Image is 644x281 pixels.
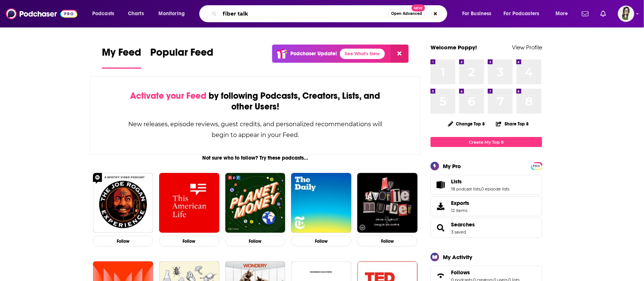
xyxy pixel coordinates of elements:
[496,117,529,131] button: Share Top 8
[357,236,418,246] button: Follow
[433,180,448,190] a: Lists
[451,178,462,185] span: Lists
[93,236,153,246] button: Follow
[499,8,550,20] button: open menu
[290,50,337,57] p: Podchaser Update!
[412,4,425,12] span: New
[431,196,542,216] a: Exports
[431,218,542,238] span: Searches
[451,269,470,276] span: Follows
[451,186,480,192] a: 18 podcast lists
[550,8,577,20] button: open menu
[340,49,385,59] a: See What's New
[431,175,542,195] span: Lists
[291,236,351,246] button: Follow
[206,5,454,22] div: Search podcasts, credits, & more...
[102,46,141,69] a: My Feed
[462,9,492,19] span: For Business
[512,44,542,51] a: View Profile
[451,269,519,276] a: Follows
[451,229,466,235] a: 3 saved
[451,221,475,228] a: Searches
[158,9,185,19] span: Monitoring
[102,46,141,63] span: My Feed
[598,7,609,20] a: Show notifications dropdown
[444,119,490,128] button: Change Top 8
[433,223,448,233] a: Searches
[431,137,542,147] a: Create My Top 8
[431,44,477,51] a: Welcome Poppy!
[457,8,501,20] button: open menu
[388,9,425,18] button: Open AdvancedNew
[443,163,461,170] div: My Pro
[556,9,568,19] span: More
[433,201,448,212] span: Exports
[159,236,219,246] button: Follow
[92,9,114,19] span: Podcasts
[130,90,206,101] span: Activate your Feed
[128,119,383,140] div: New releases, episode reviews, guest credits, and personalized recommendations will begin to appe...
[159,173,219,233] img: This American Life
[153,8,194,20] button: open menu
[123,8,148,20] a: Charts
[391,12,422,16] span: Open Advanced
[443,254,472,261] div: My Activity
[6,7,77,21] img: Podchaser - Follow, Share and Rate Podcasts
[128,91,383,112] div: by following Podcasts, Creators, Lists, and other Users!
[87,8,124,20] button: open menu
[150,46,213,63] span: Popular Feed
[451,200,469,206] span: Exports
[128,9,144,19] span: Charts
[504,9,540,19] span: For Podcasters
[481,186,509,192] a: 0 episode lists
[579,7,592,20] a: Show notifications dropdown
[90,155,421,161] div: Not sure who to follow? Try these podcasts...
[150,46,213,69] a: Popular Feed
[225,236,286,246] button: Follow
[225,173,286,233] img: Planet Money
[93,173,153,233] img: The Joe Rogan Experience
[532,163,541,169] a: PRO
[532,163,541,169] span: PRO
[618,6,634,22] span: Logged in as poppyhat
[451,178,509,185] a: Lists
[357,173,418,233] img: My Favorite Murder with Karen Kilgariff and Georgia Hardstark
[220,8,388,20] input: Search podcasts, credits, & more...
[433,271,448,281] a: Follows
[291,173,351,233] img: The Daily
[451,208,469,213] span: 12 items
[618,6,634,22] img: User Profile
[618,6,634,22] button: Show profile menu
[480,186,481,192] span: ,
